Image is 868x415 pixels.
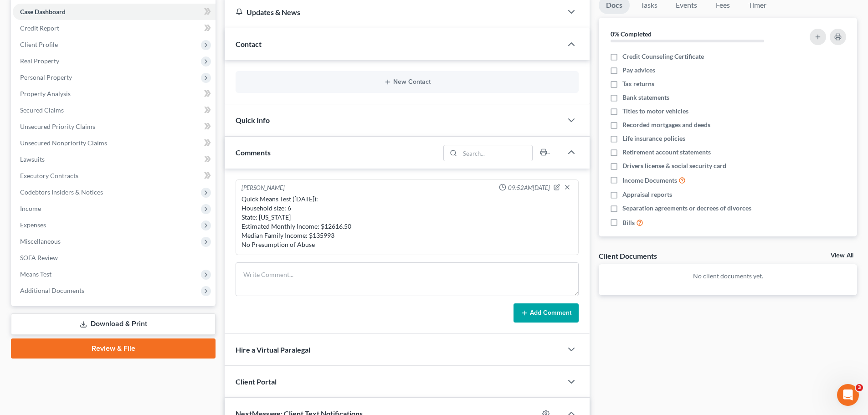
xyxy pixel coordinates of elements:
[11,338,216,359] a: Review & File
[13,102,216,118] a: Secured Claims
[622,176,677,185] span: Income Documents
[13,20,216,36] a: Credit Report
[20,188,103,196] span: Codebtors Insiders & Notices
[13,118,216,135] a: Unsecured Priority Claims
[514,303,579,323] button: Add Comment
[20,237,61,245] span: Miscellaneous
[236,116,270,124] span: Quick Info
[622,93,669,102] span: Bank statements
[20,90,71,97] span: Property Analysis
[622,107,688,116] span: Titles to motor vehicles
[20,24,59,32] span: Credit Report
[20,139,107,147] span: Unsecured Nonpriority Claims
[831,252,853,259] a: View All
[241,184,285,193] div: [PERSON_NAME]
[20,172,78,179] span: Executory Contracts
[20,73,72,81] span: Personal Property
[13,151,216,168] a: Lawsuits
[622,79,654,88] span: Tax returns
[20,123,95,130] span: Unsecured Priority Claims
[622,161,726,170] span: Drivers license & social security card
[13,135,216,151] a: Unsecured Nonpriority Claims
[622,66,655,75] span: Pay advices
[243,78,571,86] button: New Contact
[20,254,58,261] span: SOFA Review
[13,4,216,20] a: Case Dashboard
[20,205,41,212] span: Income
[606,272,850,281] p: No client documents yet.
[11,313,216,335] a: Download & Print
[837,384,859,406] iframe: Intercom live chat
[622,190,672,199] span: Appraisal reports
[611,30,652,38] strong: 0% Completed
[599,251,657,261] div: Client Documents
[236,7,551,17] div: Updates & News
[20,287,84,294] span: Additional Documents
[236,345,310,354] span: Hire a Virtual Paralegal
[13,168,216,184] a: Executory Contracts
[622,52,704,61] span: Credit Counseling Certificate
[20,57,59,65] span: Real Property
[20,41,58,48] span: Client Profile
[20,8,66,15] span: Case Dashboard
[460,145,533,161] input: Search...
[622,148,711,157] span: Retirement account statements
[236,148,271,157] span: Comments
[622,204,751,213] span: Separation agreements or decrees of divorces
[622,120,710,129] span: Recorded mortgages and deeds
[20,155,45,163] span: Lawsuits
[13,86,216,102] a: Property Analysis
[13,250,216,266] a: SOFA Review
[622,218,635,227] span: Bills
[236,377,277,386] span: Client Portal
[622,134,685,143] span: Life insurance policies
[241,195,573,249] div: Quick Means Test ([DATE]): Household size: 6 State: [US_STATE] Estimated Monthly Income: $12616.5...
[20,221,46,229] span: Expenses
[20,106,64,114] span: Secured Claims
[856,384,863,391] span: 3
[20,270,51,278] span: Means Test
[508,184,550,192] span: 09:52AM[DATE]
[236,40,262,48] span: Contact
